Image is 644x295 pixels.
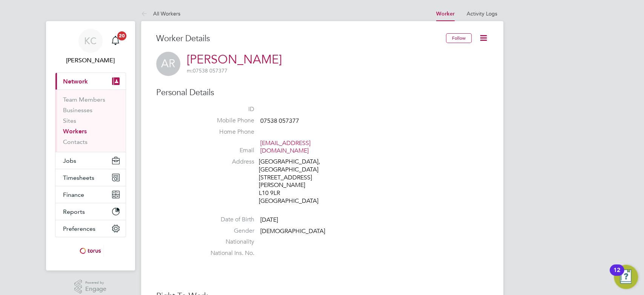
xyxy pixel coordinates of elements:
[55,29,126,65] a: KC[PERSON_NAME]
[187,67,193,74] span: m:
[63,157,76,164] span: Jobs
[446,33,472,43] button: Follow
[63,138,88,145] a: Contacts
[55,186,126,203] button: Finance
[77,245,103,257] img: torus-logo-retina.png
[55,203,126,220] button: Reports
[55,220,126,237] button: Preferences
[156,33,446,44] h3: Worker Details
[63,107,92,114] a: Businesses
[201,128,254,136] label: Home Phone
[63,78,88,85] span: Network
[156,52,180,76] span: AR
[63,174,94,181] span: Timesheets
[187,67,227,74] span: 07538 057377
[55,90,126,152] div: Network
[201,227,254,235] label: Gender
[74,280,106,294] a: Powered byEngage
[84,36,97,46] span: KC
[63,225,95,232] span: Preferences
[117,31,126,40] span: 20
[63,128,87,135] a: Workers
[46,21,135,270] nav: Main navigation
[467,10,497,17] a: Activity Logs
[259,158,330,205] div: [GEOGRAPHIC_DATA], [GEOGRAPHIC_DATA] [STREET_ADDRESS][PERSON_NAME] L10 9LR [GEOGRAPHIC_DATA]
[260,139,310,155] a: [EMAIL_ADDRESS][DOMAIN_NAME]
[63,96,105,103] a: Team Members
[436,11,455,17] a: Worker
[55,245,126,257] a: Go to home page
[614,265,638,289] button: Open Resource Center, 12 new notifications
[613,270,620,280] div: 12
[55,73,126,90] button: Network
[141,10,180,17] a: All Workers
[108,29,123,53] a: 20
[85,280,106,286] span: Powered by
[187,52,282,67] a: [PERSON_NAME]
[201,216,254,224] label: Date of Birth
[201,249,254,257] label: National Ins. No.
[201,105,254,113] label: ID
[201,158,254,166] label: Address
[260,117,299,125] span: 07538 057377
[55,56,126,65] span: Kirsty Coburn
[63,208,85,215] span: Reports
[55,169,126,186] button: Timesheets
[85,286,106,292] span: Engage
[63,191,84,198] span: Finance
[260,216,278,224] span: [DATE]
[63,117,76,124] a: Sites
[201,117,254,125] label: Mobile Phone
[201,147,254,154] label: Email
[55,152,126,169] button: Jobs
[260,227,325,235] span: [DEMOGRAPHIC_DATA]
[156,87,488,98] h3: Personal Details
[201,238,254,246] label: Nationality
